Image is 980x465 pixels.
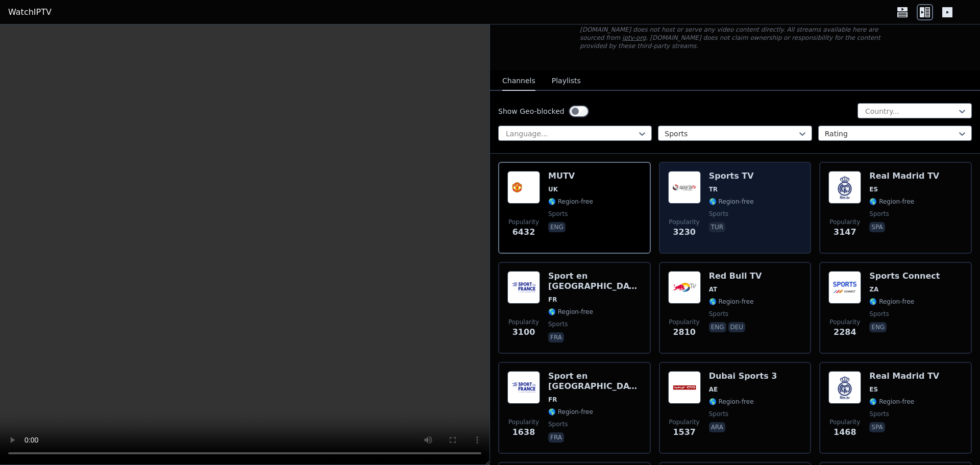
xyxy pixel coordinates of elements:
[834,226,856,238] span: 3147
[828,271,861,304] img: Sports Connect
[508,418,539,426] span: Popularity
[869,185,878,193] span: ES
[709,298,754,306] span: 🌎 Region-free
[869,210,889,218] span: sports
[668,271,701,304] img: Red Bull TV
[829,418,860,426] span: Popularity
[668,371,701,404] img: Dubai Sports 3
[869,322,887,332] p: eng
[869,310,889,318] span: sports
[512,426,535,438] span: 1638
[709,385,718,394] span: AE
[669,218,700,226] span: Popularity
[869,410,889,418] span: sports
[502,71,535,91] button: Channels
[548,408,593,416] span: 🌎 Region-free
[673,426,696,438] span: 1537
[548,296,557,304] span: FR
[669,318,700,326] span: Popularity
[548,371,642,391] h6: Sport en [GEOGRAPHIC_DATA]
[709,322,726,332] p: eng
[869,271,940,281] h6: Sports Connect
[709,310,728,318] span: sports
[668,171,701,204] img: Sports TV
[548,320,568,328] span: sports
[548,420,568,428] span: sports
[548,271,642,291] h6: Sport en [GEOGRAPHIC_DATA]
[548,308,593,316] span: 🌎 Region-free
[548,332,564,342] p: fra
[869,198,914,206] span: 🌎 Region-free
[507,271,540,304] img: Sport en France
[548,171,593,181] h6: MUTV
[728,322,746,332] p: deu
[548,396,557,404] span: FR
[512,226,535,238] span: 6432
[709,398,754,406] span: 🌎 Region-free
[8,6,52,18] a: WatchIPTV
[709,410,728,418] span: sports
[548,185,558,193] span: UK
[507,171,540,204] img: MUTV
[673,226,696,238] span: 3230
[709,171,754,181] h6: Sports TV
[548,210,568,218] span: sports
[669,418,700,426] span: Popularity
[508,218,539,226] span: Popularity
[552,71,581,91] button: Playlists
[512,326,535,338] span: 3100
[498,106,565,116] label: Show Geo-blocked
[709,422,725,432] p: ara
[869,422,885,432] p: spa
[869,385,878,394] span: ES
[829,318,860,326] span: Popularity
[834,326,856,338] span: 2284
[709,222,725,232] p: tur
[834,426,856,438] span: 1468
[828,171,861,204] img: Real Madrid TV
[869,171,939,181] h6: Real Madrid TV
[548,222,566,232] p: eng
[709,210,728,218] span: sports
[709,285,718,293] span: AT
[508,318,539,326] span: Popularity
[548,198,593,206] span: 🌎 Region-free
[622,34,646,41] a: iptv-org
[829,218,860,226] span: Popularity
[869,222,885,232] p: spa
[869,371,939,381] h6: Real Madrid TV
[869,298,914,306] span: 🌎 Region-free
[869,398,914,406] span: 🌎 Region-free
[709,371,777,381] h6: Dubai Sports 3
[673,326,696,338] span: 2810
[548,432,564,443] p: fra
[828,371,861,404] img: Real Madrid TV
[709,198,754,206] span: 🌎 Region-free
[709,185,718,193] span: TR
[709,271,762,281] h6: Red Bull TV
[580,26,890,50] p: [DOMAIN_NAME] does not host or serve any video content directly. All streams available here are s...
[507,371,540,404] img: Sport en France
[869,285,878,293] span: ZA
